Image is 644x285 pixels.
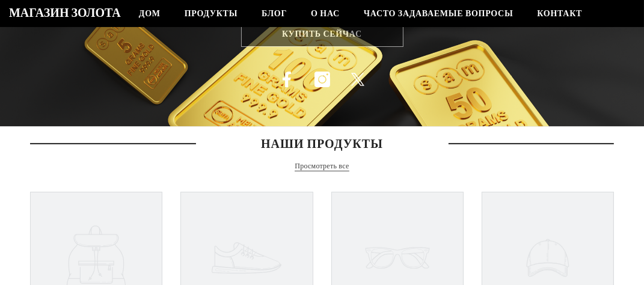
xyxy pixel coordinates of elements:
[185,7,238,19] font: Продукты
[295,161,349,171] a: Просмотреть все
[538,7,583,19] font: Контакт
[299,7,352,27] a: О нас
[262,7,287,19] font: Блог
[250,7,299,27] a: Блог
[261,135,383,152] font: Наши продукты
[526,7,595,27] a: Контакт
[364,7,514,19] font: Часто задаваемые вопросы
[139,7,161,19] font: Дом
[352,7,526,27] a: Часто задаваемые вопросы
[295,161,349,171] font: Просмотреть все
[173,7,250,27] a: Продукты
[311,7,340,19] font: О нас
[127,7,173,27] a: Дом
[9,6,121,19] a: Магазин золота
[9,5,121,22] font: Магазин золота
